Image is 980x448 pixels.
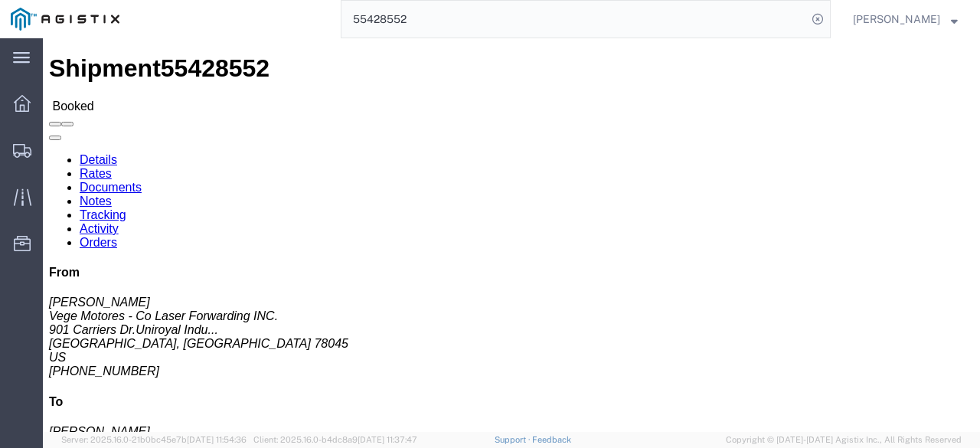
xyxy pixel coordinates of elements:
[532,435,571,444] a: Feedback
[11,8,119,31] img: logo
[187,435,247,444] span: [DATE] 11:54:36
[358,435,417,444] span: [DATE] 11:37:47
[852,10,959,28] button: [PERSON_NAME]
[61,435,247,444] span: Server: 2025.16.0-21b0bc45e7b
[726,433,962,446] span: Copyright © [DATE]-[DATE] Agistix Inc., All Rights Reserved
[341,1,807,38] input: Search for shipment number, reference number
[495,435,533,444] a: Support
[253,435,417,444] span: Client: 2025.16.0-b4dc8a9
[43,38,980,432] iframe: FS Legacy Container
[853,11,940,28] span: Jorge Hinojosa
